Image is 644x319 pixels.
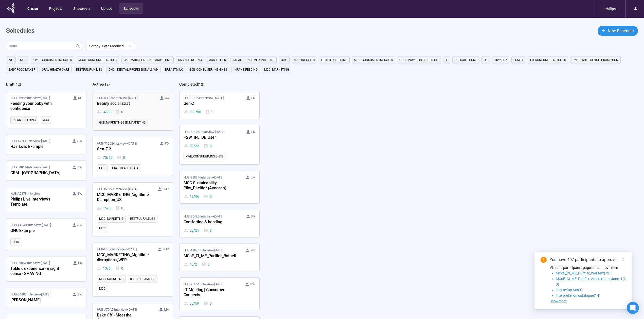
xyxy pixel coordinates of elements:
span: HUB-A77E4 • Interview • [10,138,50,144]
span: / [107,155,109,160]
span: MCoE_CI_ME_Purifier_Amsterdam_June_1(20) [556,277,626,286]
div: MCC Sustainability Pilot_Pacifier (Avocado) [184,180,239,192]
button: search [74,42,82,50]
span: / [193,228,195,233]
div: Gen-Z 2 [97,146,153,153]
time: [DATE] [128,96,137,100]
span: ( 12 ) [14,82,21,86]
a: HUB-F9864•Interview•[DATE] CNTable d'expérience - insight conso - SHAVING [6,256,86,281]
h2: Active [93,82,103,87]
div: Comforting & bonding [184,219,239,226]
span: / [107,205,109,211]
time: [DATE] [214,96,224,100]
div: 12 [184,143,199,149]
span: HUB-E0B21 • Interview • [97,247,137,252]
div: Hair Loss Example [10,144,66,150]
span: search [76,44,80,48]
h1: Schedules [6,26,34,36]
div: H2W_IPL_DE_User [184,134,239,141]
span: Healthy feeding [321,57,347,63]
span: HUB-3383F • Interview • [184,175,223,180]
span: SW [77,292,82,297]
span: HUB-0A800 • Interview • [10,292,50,297]
a: HUB-26E5A•Interview•[DATE] SWLT Meeting | Consumer Connects33 / 690 [180,278,259,310]
span: MCC [20,57,27,63]
span: / [193,143,195,149]
span: FD [251,95,255,101]
span: SW [77,223,82,228]
span: MCoE_Consumer_Insight [78,57,117,63]
span: 2 [195,262,197,267]
div: 12 [184,194,199,199]
span: MCC_CONSUMER_INSIGHTS [354,57,393,63]
span: MCC [42,117,49,123]
a: HUB-E0B21•Interview•[DATE] HJPMCC_MARKETING_Nighttime disruptions_WER13 / 60MCC_MARKETINGRestful ... [93,243,173,296]
span: CC [165,95,169,101]
span: OneBlade French Promotion [573,57,618,63]
span: TRY&BUY [494,57,507,63]
h2: Draft [6,82,14,87]
span: MCC Insights [294,57,315,63]
div: 0 [117,155,125,160]
div: MCC_MARKETING_Nighttime disruptions_WER [97,252,153,264]
a: HUB-4D0AD•Interview•[DATE] FDH2W_IPL_DE_User12 / 320• WE_CONSUMER_INSIGHTS [180,125,259,164]
span: interpretation catalogue(14) [556,293,600,297]
span: Oral Health Care [42,67,69,72]
span: JM [251,175,255,180]
span: Infant Feeding [13,117,36,123]
div: Open Intercom Messenger [627,302,639,314]
div: LT Meeting | Consumer Connects [184,287,239,298]
span: HUB-02D5D • Interview • [97,187,137,192]
span: Infant Feeding [234,67,258,72]
span: HUB-71C6E • Interview • [97,141,137,146]
div: Philips Live Interviews Template [10,196,66,208]
span: close [621,258,625,261]
span: HUB-ED324 • Interview • [184,95,224,101]
span: 60 [109,155,113,160]
span: PK [251,214,255,219]
span: Baby food maker [8,67,35,72]
span: G&B_MARKETINGG&B_MARKETING [99,120,146,125]
div: 0 [205,109,213,115]
span: / [107,266,109,271]
div: Beauty social strat [97,101,153,107]
div: Feeding your baby with confidence [10,101,66,112]
span: HUB-F9864 • Interview • [10,261,50,266]
span: Oral Health Care [112,166,139,171]
span: UK [484,57,488,63]
div: [PERSON_NAME] [10,297,66,304]
div: Table d'expérience - insight conso - SHAVING [10,266,66,277]
time: [DATE] [41,165,50,169]
span: 3 [109,205,111,211]
span: Showmore [550,299,567,303]
span: G&B_CONSUMER_INSIGHTS [189,67,227,72]
span: 28 [106,109,111,115]
span: HJP [163,187,169,192]
div: MCC_MARKETING_Nighttime Disruption_US [97,192,153,203]
a: HUB-A5378•Interview SWPhilips Live Interviews Template [6,187,86,212]
span: RO [78,95,82,101]
span: G&B_MARKETING [178,57,202,63]
a: HUB-02D5D•Interview•[DATE] HJPMCC_MARKETING_Nighttime Disruption_US15 / 30MCC_MARKETINGRestful Fa... [93,183,173,236]
button: Scheduler [119,3,143,14]
div: CRM - [GEOGRAPHIC_DATA] [10,170,66,176]
span: 69 [195,301,199,306]
span: MCC [99,286,105,291]
span: HUB-A70A2 • Interview • [97,307,137,312]
span: HUB-04819 • Interview • [10,165,50,170]
span: OHC [99,166,105,171]
div: 23 [184,228,199,233]
a: HUB-AA64D•Interview•[DATE] SWOHC ExampleOHC [6,218,86,250]
time: [DATE] [41,139,50,143]
span: WH [8,57,13,63]
span: / [193,301,195,306]
span: OHC - Power Interdental [399,57,439,63]
time: [DATE] [214,175,223,179]
span: SW [77,165,82,170]
div: 13 [184,262,197,267]
span: Breastmilk [165,67,183,72]
div: Philips [601,4,619,14]
time: [DATE] [41,261,50,265]
span: 6 [109,266,111,271]
button: Showreels [69,3,94,14]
